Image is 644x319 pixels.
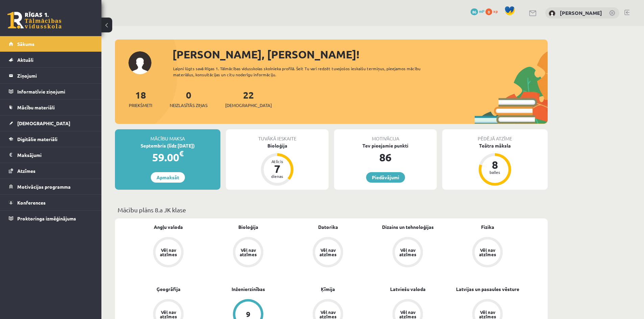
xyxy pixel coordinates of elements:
[478,310,497,319] div: Vēl nav atzīmes
[238,223,258,231] a: Bioloģija
[115,149,220,165] div: 59.00
[485,170,505,174] div: balles
[232,286,265,293] a: Inženierzinības
[481,223,494,231] a: Fizika
[17,168,35,174] span: Atzīmes
[471,8,484,14] a: 86 mP
[368,237,448,269] a: Vēl nav atzīmes
[398,248,417,257] div: Vēl nav atzīmes
[398,310,417,319] div: Vēl nav atzīmes
[288,237,368,269] a: Vēl nav atzīmes
[129,102,152,109] span: Priekšmeti
[334,142,437,149] div: Tev pieejamie punkti
[267,163,287,174] div: 7
[442,129,548,142] div: Pēdējā atzīme
[159,248,178,257] div: Vēl nav atzīmes
[366,172,405,183] a: Piedāvājumi
[115,142,220,149] div: Septembris (līdz [DATE])
[9,195,93,210] a: Konferences
[382,223,434,231] a: Dizains un tehnoloģijas
[442,142,548,149] div: Teātra māksla
[318,223,338,231] a: Datorika
[179,149,184,158] span: €
[246,311,251,318] div: 9
[471,8,478,15] span: 86
[17,68,93,83] legend: Ziņojumi
[448,237,527,269] a: Vēl nav atzīmes
[17,136,57,142] span: Digitālie materiāli
[485,8,492,15] span: 0
[170,102,208,109] span: Neizlasītās ziņas
[17,84,93,99] legend: Informatīvie ziņojumi
[9,147,93,163] a: Maksājumi
[129,89,152,109] a: 18Priekšmeti
[17,147,93,163] legend: Maksājumi
[9,211,93,226] a: Proktoringa izmēģinājums
[560,9,602,16] a: [PERSON_NAME]
[17,200,46,206] span: Konferences
[334,149,437,165] div: 86
[157,286,181,293] a: Ģeogrāfija
[321,286,335,293] a: Ķīmija
[9,52,93,68] a: Aktuāli
[128,237,208,269] a: Vēl nav atzīmes
[239,248,258,257] div: Vēl nav atzīmes
[442,142,548,187] a: Teātra māksla 8 balles
[267,174,287,178] div: dienas
[9,100,93,115] a: Mācību materiāli
[208,237,288,269] a: Vēl nav atzīmes
[318,310,337,319] div: Vēl nav atzīmes
[115,129,220,142] div: Mācību maksa
[17,120,70,126] span: [DEMOGRAPHIC_DATA]
[226,129,329,142] div: Tuvākā ieskaite
[17,57,33,63] span: Aktuāli
[9,179,93,194] a: Motivācijas programma
[226,142,329,149] div: Bioloģija
[390,286,426,293] a: Latviešu valoda
[17,184,71,190] span: Motivācijas programma
[154,223,183,231] a: Angļu valoda
[226,142,329,187] a: Bioloģija Atlicis 7 dienas
[225,89,272,109] a: 22[DEMOGRAPHIC_DATA]
[172,46,548,62] div: [PERSON_NAME], [PERSON_NAME]!
[17,215,76,221] span: Proktoringa izmēģinājums
[225,102,272,109] span: [DEMOGRAPHIC_DATA]
[151,172,185,183] a: Apmaksāt
[170,89,208,109] a: 0Neizlasītās ziņas
[17,104,55,110] span: Mācību materiāli
[9,163,93,179] a: Atzīmes
[9,115,93,131] a: [DEMOGRAPHIC_DATA]
[9,84,93,99] a: Informatīvie ziņojumi
[549,10,555,17] img: Margarita Borsa
[173,65,433,78] div: Laipni lūgts savā Rīgas 1. Tālmācības vidusskolas skolnieka profilā. Šeit Tu vari redzēt tuvojošo...
[485,159,505,170] div: 8
[479,8,484,14] span: mP
[9,36,93,52] a: Sākums
[485,8,501,14] a: 0 xp
[334,129,437,142] div: Motivācija
[267,159,287,163] div: Atlicis
[456,286,519,293] a: Latvijas un pasaules vēsture
[159,310,178,319] div: Vēl nav atzīmes
[318,248,337,257] div: Vēl nav atzīmes
[9,68,93,83] a: Ziņojumi
[118,205,545,214] p: Mācību plāns 8.a JK klase
[7,12,62,29] a: Rīgas 1. Tālmācības vidusskola
[478,248,497,257] div: Vēl nav atzīmes
[17,41,34,47] span: Sākums
[9,131,93,147] a: Digitālie materiāli
[493,8,498,14] span: xp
